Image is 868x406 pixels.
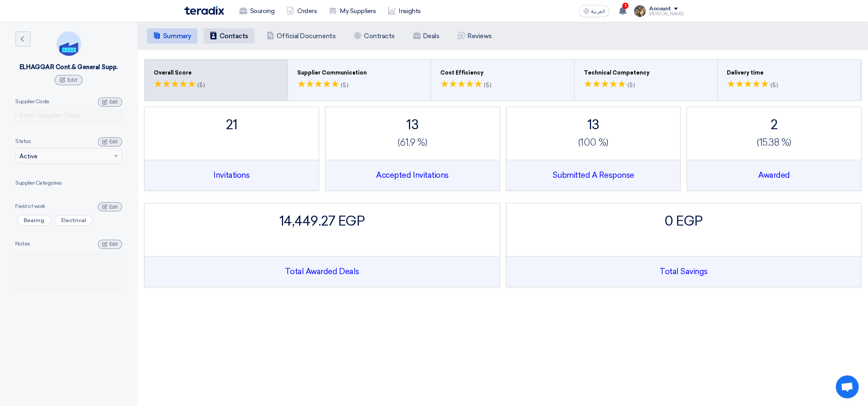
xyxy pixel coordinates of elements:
span: Electrical [54,215,93,226]
h5: Deals [423,32,440,40]
span: العربية [591,9,605,14]
img: file_1710751448746.jpg [634,5,646,17]
span: ★ [592,77,601,91]
button: Cost Efficiency ★★ ★★ ★★ ★★ ★★ (5) [431,60,574,101]
span: ★ [735,77,744,91]
a: My Suppliers [323,3,382,19]
div: Accepted Invitations [326,160,500,190]
div: Overall Score [154,69,278,77]
span: ★ [601,77,609,91]
div: 2 [695,115,853,135]
span: ★ [727,77,735,91]
div: Field of work [15,202,122,210]
div: Total Awarded Deals [145,256,500,287]
h5: Reviews [467,32,492,40]
span: ★ [761,77,769,91]
span: ★ [449,77,457,91]
span: ★ [162,77,171,91]
span: ★ [744,77,752,91]
span: ★ [314,77,322,91]
span: (5) [484,82,492,89]
span: ★ [474,77,482,91]
span: ★ [584,77,592,91]
div: [PERSON_NAME] [649,12,684,16]
div: (61.9 %) [333,136,492,151]
div: Submitted A Response [506,160,681,190]
span: ★ [154,77,162,91]
h5: Contacts [220,32,248,40]
span: (5) [341,82,349,89]
span: Edit [109,139,118,145]
span: (5) [197,82,206,89]
span: ★ [752,77,761,91]
span: (5) [770,82,779,89]
div: Supplier Code [15,97,122,106]
span: ★ [171,77,179,91]
a: Sourcing [233,3,280,19]
span: ★ [187,77,196,91]
h5: Summary [163,32,191,40]
span: ★ [617,77,626,91]
span: Edit [67,77,78,83]
span: ★ [179,77,187,91]
div: ELHAGGAR Cont.& General Supp. [20,63,118,71]
div: Supplier Categories [15,179,122,187]
span: ★ [466,77,474,91]
div: (100 %) [514,136,673,151]
div: 21 [152,115,311,135]
div: Supplier Communication [297,69,422,77]
div: Notes [15,240,122,248]
div: 0 EGP [514,211,854,231]
button: Supplier Communication ★★ ★★ ★★ ★★ ★★ (5) [288,60,431,101]
button: Technical Competency ★★ ★★ ★★ ★★ ★★ (5) [575,60,718,101]
span: ★ [306,77,314,91]
a: Orders [280,3,323,19]
span: Bearing [17,215,51,226]
div: Delivery time [727,69,852,77]
span: ★ [457,77,466,91]
span: ★ [331,77,339,91]
button: العربية [579,5,609,17]
span: ★ [609,77,617,91]
span: Edit [109,204,118,210]
div: Total Savings [506,256,861,287]
img: Teradix logo [184,6,224,15]
span: ★ [322,77,331,91]
span: ★ [440,77,449,91]
button: Delivery time ★★ ★★ ★★ ★★ ★★ (5) [718,60,861,101]
div: 14,449.27 EGP [152,211,492,231]
span: 1 [622,3,629,9]
h5: Official Documents [277,32,335,40]
span: ★ [297,77,306,91]
div: Cost Efficiency [440,69,565,77]
div: Invitations [145,160,319,190]
div: Open chat [836,375,859,398]
span: Edit [109,241,118,247]
button: Overall Score ★★ ★★ ★★ ★★ ★★ (5) [145,60,288,101]
span: Active [20,152,37,161]
div: Technical Competency [584,69,708,77]
div: Status [15,137,122,145]
div: Awarded [687,160,861,190]
div: Account [649,6,671,12]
